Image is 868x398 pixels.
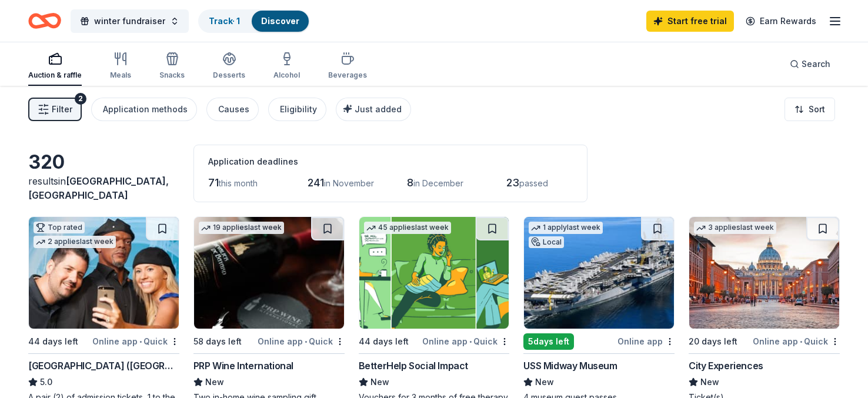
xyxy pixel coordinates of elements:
button: Search [780,52,840,76]
div: USS Midway Museum [523,359,617,373]
span: [GEOGRAPHIC_DATA], [GEOGRAPHIC_DATA] [28,175,169,201]
button: Filter2 [28,98,82,121]
div: Top rated [34,222,85,233]
button: Track· 1Discover [198,9,310,33]
span: in December [413,178,463,188]
div: Application methods [103,102,188,116]
span: winter fundraiser [94,14,165,28]
div: Causes [218,102,249,116]
div: 44 days left [28,335,78,349]
div: Auction & raffle [28,71,82,80]
div: City Experiences [689,359,763,373]
span: Sort [809,102,825,116]
div: 2 applies last week [34,236,116,248]
div: Online app Quick [422,334,509,349]
span: New [205,375,224,389]
div: 320 [28,150,179,174]
img: Image for USS Midway Museum [524,217,674,329]
span: New [370,375,389,389]
a: Track· 1 [209,16,240,26]
div: Snacks [159,71,185,80]
span: • [139,337,142,346]
div: 19 applies last week [199,222,284,234]
div: Online app Quick [753,334,840,349]
button: Just added [336,98,411,121]
img: Image for BetterHelp Social Impact [359,217,509,329]
span: New [700,375,719,389]
button: Sort [784,98,835,121]
div: [GEOGRAPHIC_DATA] ([GEOGRAPHIC_DATA]) [28,359,179,373]
div: BetterHelp Social Impact [359,359,468,373]
span: 5.0 [40,375,52,389]
a: Home [28,7,61,35]
div: 1 apply last week [529,222,603,234]
a: Discover [261,16,299,26]
button: Beverages [328,47,367,86]
div: PRP Wine International [193,359,293,373]
span: in [28,175,169,201]
div: Beverages [328,71,367,80]
div: Meals [110,71,131,80]
button: Meals [110,47,131,86]
div: Desserts [213,71,245,80]
span: • [305,337,307,346]
button: Causes [206,98,259,121]
span: • [469,337,472,346]
span: Just added [355,104,402,114]
span: 71 [208,176,219,189]
div: 45 applies last week [364,222,451,234]
span: • [800,337,802,346]
div: 5 days left [523,333,574,350]
button: Snacks [159,47,185,86]
img: Image for Hollywood Wax Museum (Hollywood) [29,217,179,329]
span: Filter [52,102,72,116]
span: New [535,375,554,389]
div: Eligibility [280,102,317,116]
a: Earn Rewards [739,11,823,32]
span: passed [519,178,548,188]
div: Online app Quick [258,334,345,349]
button: Eligibility [268,98,326,121]
div: 58 days left [193,335,242,349]
div: 20 days left [689,335,737,349]
div: 3 applies last week [694,222,776,234]
button: Alcohol [273,47,300,86]
div: 44 days left [359,335,409,349]
div: Online app Quick [92,334,179,349]
div: 2 [75,93,86,105]
button: Auction & raffle [28,47,82,86]
span: 241 [308,176,324,189]
div: Alcohol [273,71,300,80]
button: Application methods [91,98,197,121]
span: this month [219,178,258,188]
button: Desserts [213,47,245,86]
div: Online app [617,334,675,349]
span: in November [324,178,374,188]
a: Start free trial [646,11,734,32]
button: winter fundraiser [71,9,189,33]
div: Application deadlines [208,155,573,169]
span: 8 [407,176,413,189]
img: Image for City Experiences [689,217,839,329]
img: Image for PRP Wine International [194,217,344,329]
div: results [28,174,179,202]
span: Search [802,57,830,71]
span: 23 [506,176,519,189]
div: Local [529,236,564,248]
